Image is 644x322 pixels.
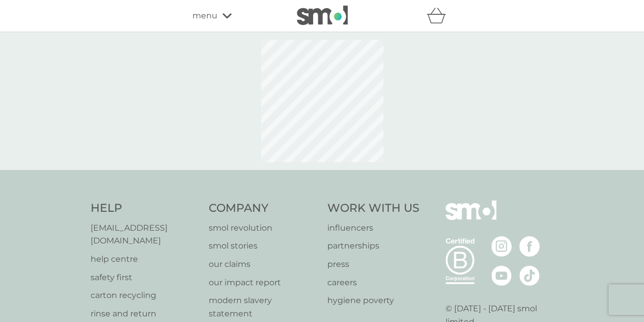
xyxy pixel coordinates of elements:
[297,6,348,25] img: smol
[427,6,452,26] div: basket
[91,201,199,216] h4: Help
[445,201,496,235] img: smol
[91,271,199,284] a: safety first
[327,239,419,253] a: partnerships
[91,289,199,302] a: carton recycling
[91,307,199,320] a: rinse and return
[209,276,317,289] a: our impact report
[491,265,512,286] img: visit the smol Youtube page
[519,236,540,257] img: visit the smol Facebook page
[209,294,317,320] a: modern slavery statement
[209,221,317,235] a: smol revolution
[327,201,419,216] h4: Work With Us
[327,258,419,271] a: press
[209,201,317,216] h4: Company
[192,9,217,22] span: menu
[91,221,199,247] a: [EMAIL_ADDRESS][DOMAIN_NAME]
[327,294,419,307] a: hygiene poverty
[209,258,317,271] a: our claims
[491,236,512,257] img: visit the smol Instagram page
[209,239,317,253] a: smol stories
[519,265,540,286] img: visit the smol Tiktok page
[327,221,419,235] a: influencers
[91,253,199,266] a: help centre
[327,276,419,289] a: careers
